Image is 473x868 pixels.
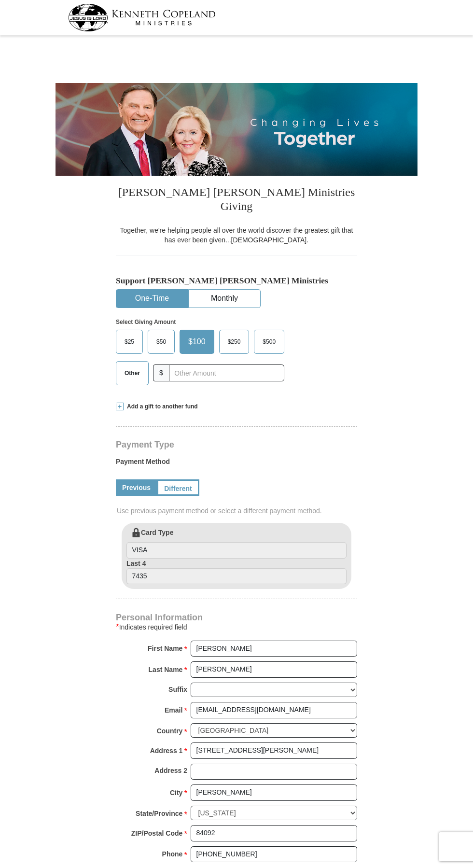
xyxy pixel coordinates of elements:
a: Previous [116,479,157,496]
span: $50 [152,335,171,349]
span: $25 [120,335,139,349]
button: Monthly [189,290,260,308]
img: kcm-header-logo.svg [68,4,216,31]
label: Card Type [126,528,347,559]
strong: First Name [148,642,182,655]
strong: ZIP/Postal Code [131,826,183,840]
span: Use previous payment method or select a different payment method. [117,506,358,516]
strong: Email [165,703,182,717]
strong: Select Giving Amount [116,319,176,325]
span: Other [120,366,145,380]
div: Indicates required field [116,621,357,633]
strong: Last Name [149,663,183,676]
span: $250 [223,335,246,349]
strong: Phone [162,847,183,861]
span: $100 [183,335,210,349]
label: Payment Method [116,457,357,471]
h3: [PERSON_NAME] [PERSON_NAME] Ministries Giving [116,176,357,225]
label: Last 4 [126,559,347,585]
h4: Personal Information [116,614,357,621]
strong: Address 1 [150,744,183,757]
strong: City [170,786,182,799]
h5: Support [PERSON_NAME] [PERSON_NAME] Ministries [116,276,357,286]
button: One-Time [116,290,188,308]
span: $500 [258,335,280,349]
strong: Address 2 [154,764,187,777]
strong: Suffix [168,683,187,696]
span: $ [153,364,169,381]
strong: Country [157,724,183,738]
strong: State/Province [136,807,182,820]
h4: Payment Type [116,441,357,448]
span: Add a gift to another fund [124,403,198,411]
div: Together, we're helping people all over the world discover the greatest gift that has ever been g... [116,225,357,245]
input: Last 4 [126,568,347,585]
input: Card Type [126,542,347,559]
a: Different [157,479,199,496]
input: Other Amount [169,364,284,381]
